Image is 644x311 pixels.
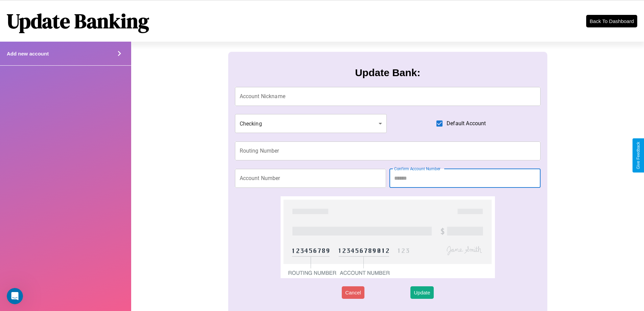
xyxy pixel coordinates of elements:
[7,288,23,304] iframe: Intercom live chat
[7,7,149,35] h1: Update Banking
[394,166,440,172] label: Confirm Account Number
[281,196,495,278] img: check
[342,286,364,299] button: Cancel
[447,119,486,128] span: Default Account
[586,15,637,27] button: Back To Dashboard
[355,67,420,79] h3: Update Bank:
[636,142,641,169] div: Give Feedback
[410,286,433,299] button: Update
[235,114,387,133] div: Checking
[7,51,49,57] h4: Add new account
